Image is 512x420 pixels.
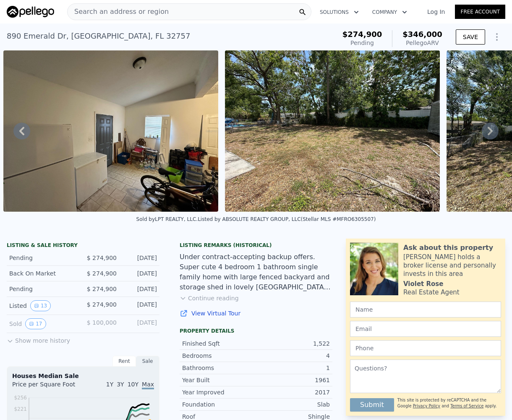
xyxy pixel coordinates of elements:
[256,339,330,348] div: 1,522
[25,318,46,329] button: View historical data
[456,29,485,45] button: SAVE
[180,309,332,318] a: View Virtual Tour
[256,376,330,384] div: 1961
[123,285,157,293] div: [DATE]
[180,242,332,249] div: Listing Remarks (Historical)
[488,29,505,45] button: Show Options
[87,270,117,277] span: $ 274,900
[256,388,330,396] div: 2017
[180,328,332,334] div: Property details
[256,364,330,372] div: 1
[9,318,76,329] div: Sold
[9,269,76,278] div: Back On Market
[7,242,159,250] div: LISTING & SALE HISTORY
[3,50,218,212] img: Sale: 147599353 Parcel: 61896725
[350,340,501,356] input: Phone
[106,381,113,388] span: 1Y
[117,381,124,388] span: 3Y
[180,252,332,292] div: Under contract-accepting backup offers. Super cute 4 bedroom 1 bathroom single family home with l...
[402,30,442,39] span: $346,000
[342,39,382,47] div: Pending
[142,381,154,389] span: Max
[350,302,501,318] input: Name
[182,364,256,372] div: Bathrooms
[403,280,443,288] div: Violet Rose
[403,243,493,253] div: Ask about this property
[182,388,256,396] div: Year Improved
[123,318,157,329] div: [DATE]
[14,406,27,412] tspan: $221
[123,254,157,262] div: [DATE]
[182,339,256,348] div: Finished Sqft
[87,286,117,292] span: $ 274,900
[123,300,157,311] div: [DATE]
[136,216,198,222] div: Sold by LPT REALTY, LLC .
[9,285,76,293] div: Pending
[87,301,117,308] span: $ 274,900
[112,356,136,367] div: Rent
[87,319,117,326] span: $ 100,000
[256,352,330,360] div: 4
[313,5,366,20] button: Solutions
[128,381,138,388] span: 10Y
[7,30,190,42] div: 890 Emerald Dr , [GEOGRAPHIC_DATA] , FL 32757
[225,50,440,212] img: Sale: 147599353 Parcel: 61896725
[450,404,483,408] a: Terms of Service
[30,300,51,311] button: View historical data
[12,380,83,394] div: Price per Square Foot
[14,395,27,401] tspan: $256
[350,398,394,412] button: Submit
[182,400,256,409] div: Foundation
[342,30,382,39] span: $274,900
[397,395,501,412] div: This site is protected by reCAPTCHA and the Google and apply.
[256,400,330,409] div: Slab
[87,255,117,261] span: $ 274,900
[9,300,76,311] div: Listed
[123,269,157,278] div: [DATE]
[455,5,505,19] a: Free Account
[413,404,440,408] a: Privacy Policy
[182,352,256,360] div: Bedrooms
[366,5,414,20] button: Company
[350,321,501,337] input: Email
[403,253,501,278] div: [PERSON_NAME] holds a broker license and personally invests in this area
[12,372,154,380] div: Houses Median Sale
[403,288,460,297] div: Real Estate Agent
[182,376,256,384] div: Year Built
[198,216,376,222] div: Listed by ABSOLUTE REALTY GROUP, LLC (Stellar MLS #MFRO6305507)
[180,294,239,302] button: Continue reading
[7,6,54,18] img: Pellego
[136,356,159,367] div: Sale
[402,39,442,47] div: Pellego ARV
[68,7,169,17] span: Search an address or region
[417,8,455,16] a: Log In
[9,254,76,262] div: Pending
[7,333,70,345] button: Show more history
